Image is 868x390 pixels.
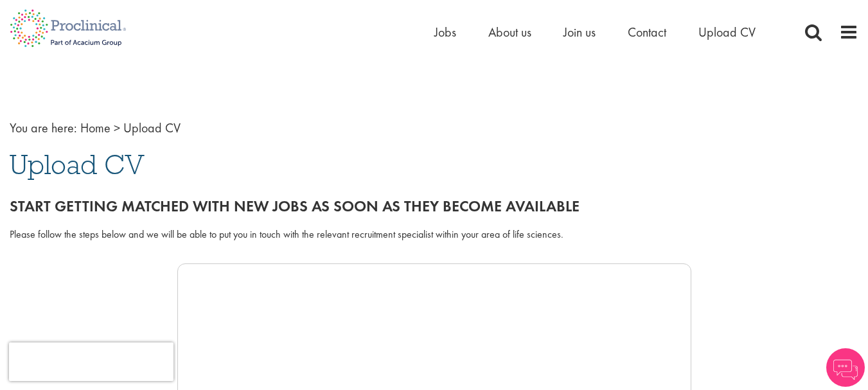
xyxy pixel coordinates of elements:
[698,24,756,40] a: Upload CV
[114,120,120,136] span: >
[628,24,666,40] a: Contact
[10,198,858,215] h2: Start getting matched with new jobs as soon as they become available
[563,24,596,40] a: Join us
[826,348,865,387] img: Chatbot
[434,24,456,40] a: Jobs
[9,342,173,381] iframe: reCAPTCHA
[10,147,145,182] span: Upload CV
[80,120,111,136] a: breadcrumb link
[123,120,181,136] span: Upload CV
[10,227,858,242] div: Please follow the steps below and we will be able to put you in touch with the relevant recruitme...
[488,24,531,40] a: About us
[10,120,77,136] span: You are here:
